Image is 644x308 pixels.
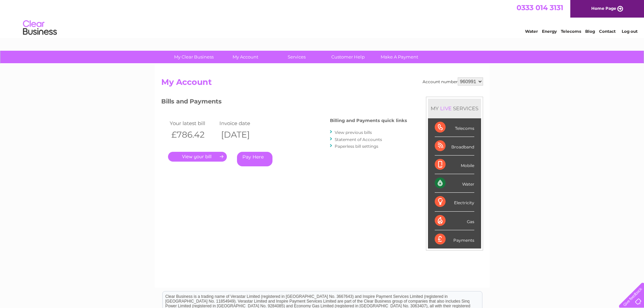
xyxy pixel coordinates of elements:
[335,130,372,135] a: View previous bills
[435,156,474,174] div: Mobile
[161,77,483,90] h2: My Account
[517,3,563,12] a: 0333 014 3131
[439,105,453,112] div: LIVE
[218,128,268,142] th: [DATE]
[161,97,407,109] h3: Bills and Payments
[269,51,325,63] a: Services
[166,51,222,63] a: My Clear Business
[599,29,616,34] a: Contact
[168,119,218,128] td: Your latest bill
[435,193,474,211] div: Electricity
[218,119,268,128] td: Invoice date
[435,118,474,137] div: Telecoms
[435,230,474,248] div: Payments
[237,152,272,166] a: Pay Here
[435,174,474,193] div: Water
[435,212,474,230] div: Gas
[585,29,595,34] a: Blog
[372,51,427,63] a: Make A Payment
[428,99,481,118] div: MY SERVICES
[330,118,407,123] h4: Billing and Payments quick links
[163,4,482,33] div: Clear Business is a trading name of Verastar Limited (registered in [GEOGRAPHIC_DATA] No. 3667643...
[561,29,581,34] a: Telecoms
[622,29,638,34] a: Log out
[320,51,376,63] a: Customer Help
[435,137,474,156] div: Broadband
[525,29,538,34] a: Water
[168,128,218,142] th: £786.42
[23,18,57,38] img: logo.png
[542,29,557,34] a: Energy
[423,77,483,86] div: Account number
[217,51,273,63] a: My Account
[335,137,382,142] a: Statement of Accounts
[168,152,227,162] a: .
[335,144,378,149] a: Paperless bill settings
